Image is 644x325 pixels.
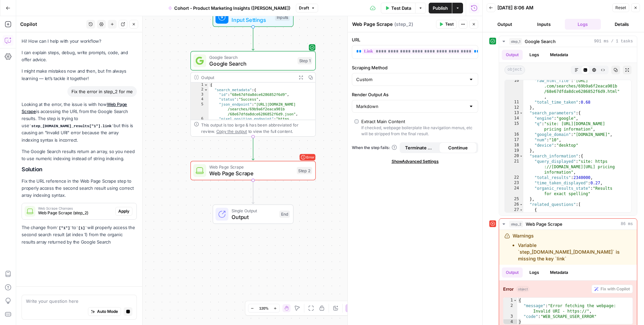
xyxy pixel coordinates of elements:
span: Google Search [209,60,294,68]
span: 901 ms / 1 tasks [594,38,633,44]
span: Output [232,213,276,221]
span: Toggle code folding, rows 2 through 12 [204,87,208,92]
button: 901 ms / 1 tasks [499,36,637,47]
div: Step 2 [297,167,312,174]
button: Logs [565,19,601,30]
div: Google SearchGoogle SearchStep 1Output{ "search_metadata":{ "id":"68e67dfda8dce6286852f6d9", "sta... [190,51,316,137]
button: Output [487,19,523,30]
label: Scraping Method [352,64,478,71]
div: 21 [505,159,523,175]
p: I might make mistakes now and then, but I’m always learning — let’s tackle it together! [22,68,137,82]
span: Show Advanced Settings [392,158,439,165]
span: Publish [433,5,448,11]
button: Auto Mode [88,307,121,316]
span: Auto Mode [97,309,118,315]
code: [1] [76,226,87,230]
span: Web Scrape Changes [38,207,113,210]
div: 1 [191,82,209,87]
button: Logs [525,50,543,60]
span: Cohort - Product Marketing Insights ([PERSON_NAME]) [174,5,290,11]
span: Web Page Scrape (step_2) [38,210,113,216]
a: Web Page Scrape [22,102,127,114]
div: ErrorWeb Page ScrapeWeb Page ScrapeStep 2 [190,161,316,180]
button: Metadata [546,267,572,278]
div: 6 [191,116,209,141]
p: I can explain steps, debug, write prompts, code, and offer advice. [22,49,137,63]
g: Edge from step_1 to step_2 [252,137,254,160]
button: Test Data [381,3,415,13]
button: Metadata [546,50,572,60]
span: Continue [448,144,468,151]
span: Error [306,152,314,162]
div: 25 [505,196,523,202]
button: Details [604,19,640,30]
span: Web Page Scrape [209,169,294,177]
div: 4 [191,97,209,102]
span: Fix with Copilot [601,286,630,292]
button: Terminate Workflow [401,142,439,153]
label: URL [352,36,478,43]
span: Reset [615,5,626,11]
button: Cohort - Product Marketing Insights ([PERSON_NAME]) [164,3,295,13]
span: Draft [299,5,309,11]
span: Google Search [525,38,556,45]
div: Extract Main Content [361,118,405,125]
button: Fix with Copilot [591,285,633,293]
span: Single Output [232,207,276,214]
span: Web Page Scrape [526,221,562,227]
div: Inputs [275,13,290,21]
span: object [516,286,529,292]
div: Step 1 [298,57,312,65]
span: Toggle code folding, rows 1 through 39 [204,82,208,87]
g: Edge from start to step_1 [252,27,254,50]
span: Toggle code folding, rows 26 through 80 [519,202,523,207]
span: Copy the output [216,129,247,134]
div: If checked, webpage boilerplate like navigation menus, etc will be stripped from the final result. [361,125,476,137]
div: 901 ms / 1 tasks [499,47,637,215]
span: Terminate Workflow [405,144,435,151]
div: Copilot [20,21,84,28]
div: 26 [505,202,523,207]
h2: Solution [22,166,137,173]
div: 3 [503,314,517,319]
input: Markdown [356,103,466,110]
div: Single OutputOutputEnd [190,205,316,224]
div: 10 [505,78,523,100]
div: 23 [505,180,523,186]
div: 14 [505,116,523,121]
div: End [279,211,290,218]
div: 1 [503,298,517,303]
div: Warnings [513,232,632,262]
p: The change from to will properly access the second search result (at index 1) from the organic re... [22,224,137,246]
span: Toggle code folding, rows 13 through 19 [519,110,523,116]
div: 5 [191,102,209,116]
button: Reset [612,3,629,12]
a: When the step fails: [352,145,397,151]
div: 13 [505,110,523,116]
button: Publish [429,3,452,13]
button: Output [502,267,523,278]
div: 16 [505,132,523,137]
strong: Error [503,286,514,292]
button: Output [502,50,523,60]
span: step_2 [509,221,523,227]
p: The Google Search results return an array, so you need to use numeric indexing instead of string ... [22,148,137,162]
span: Toggle code folding, rows 1 through 4 [513,298,517,303]
div: 3 [191,92,209,97]
p: Looking at the error, the issue is with how is accessing the URL from the Google Search results. ... [22,101,137,144]
p: Hi! How can I help with your workflow? [22,38,137,45]
div: 4 [503,319,517,325]
div: 2 [503,303,517,314]
span: step_1 [509,38,522,45]
button: Apply [115,207,132,216]
div: 27 [505,207,523,213]
button: Draft [296,4,318,12]
span: Web Page Scrape [209,164,294,170]
g: Edge from step_2 to end [252,180,254,204]
span: Test [445,21,454,27]
p: Fix the URL reference in the Web Page Scrape step to properly access the second search result usi... [22,178,137,199]
button: 86 ms [499,219,637,229]
span: Toggle code folding, rows 27 through 37 [519,207,523,213]
div: 22 [505,175,523,180]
